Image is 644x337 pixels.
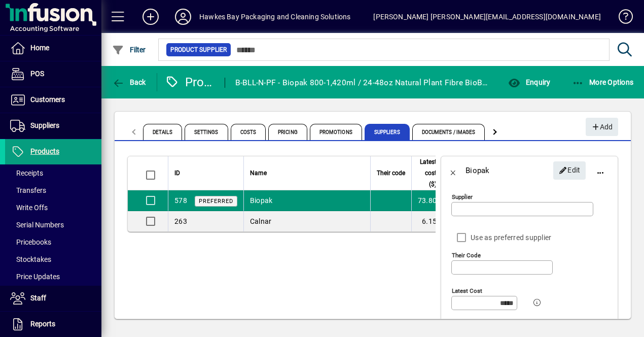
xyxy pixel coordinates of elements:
td: Biopak [243,190,370,211]
span: Product Supplier [170,45,227,55]
span: Their code [377,167,405,179]
button: Edit [553,161,586,180]
span: Costs [231,124,266,140]
mat-label: Latest cost [452,287,482,294]
span: Receipts [10,169,43,177]
div: B-BLL-N-PF - Biopak 800-1,420ml / 24-48oz Natural Plant Fibre BioBowl Lid 50 units per slve [235,75,490,91]
button: Add [134,8,167,26]
button: Enquiry [506,73,553,91]
a: Price Updates [5,268,101,285]
button: Profile [167,8,199,26]
a: Knowledge Base [611,2,631,35]
span: Home [30,44,49,52]
app-page-header-button: Back [101,73,157,91]
td: 73.80 [411,190,443,211]
a: Customers [5,87,101,113]
div: 578 [174,195,187,206]
span: Latest cost ($) [418,156,437,190]
span: Reports [30,320,55,328]
button: More Options [569,73,636,91]
span: Serial Numbers [10,221,64,229]
span: Filter [112,46,146,54]
div: Hawkes Bay Packaging and Cleaning Solutions [199,9,351,25]
span: Enquiry [508,78,550,86]
span: Edit [559,162,581,179]
span: ID [174,167,180,179]
span: POS [30,70,44,78]
span: Back [112,78,146,86]
span: Customers [30,95,65,104]
span: Pricebooks [10,238,51,246]
span: Stocktakes [10,255,51,263]
div: Product [165,74,214,90]
mat-label: Supplier [452,193,473,200]
span: Products [30,147,59,155]
a: Write Offs [5,199,101,216]
span: Add [591,119,613,136]
button: Back [441,158,466,183]
a: Reports [5,312,101,337]
a: Suppliers [5,113,101,139]
button: Add [586,118,618,136]
div: 263 [174,216,187,226]
span: Pricing [268,124,307,140]
button: Back [110,73,149,91]
a: Serial Numbers [5,216,101,233]
td: Calnar [243,211,370,231]
a: Staff [5,286,101,311]
td: 6.15 [411,211,443,231]
span: Promotions [310,124,362,140]
span: Suppliers [30,121,59,129]
mat-label: Their code [452,252,481,259]
button: More options [588,158,613,183]
span: Staff [30,294,46,302]
span: Write Offs [10,204,48,212]
span: Details [143,124,182,140]
span: Settings [185,124,228,140]
a: Transfers [5,182,101,199]
span: More Options [572,78,634,86]
div: Biopak [466,162,490,179]
a: Receipts [5,164,101,182]
span: Price Updates [10,273,60,281]
a: Stocktakes [5,251,101,268]
a: POS [5,61,101,87]
span: Suppliers [365,124,410,140]
a: Pricebooks [5,233,101,251]
a: Home [5,36,101,61]
button: Filter [110,41,149,59]
span: Name [250,167,267,179]
div: [PERSON_NAME] [PERSON_NAME][EMAIL_ADDRESS][DOMAIN_NAME] [373,9,601,25]
span: Documents / Images [412,124,485,140]
span: Transfers [10,186,46,194]
span: Preferred [199,198,233,205]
